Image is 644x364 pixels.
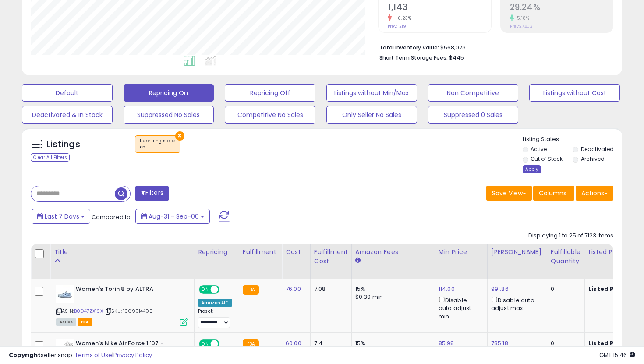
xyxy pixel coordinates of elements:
[355,247,431,257] div: Amazon Fees
[243,285,259,295] small: FBA
[76,285,182,296] b: Women's Torin 8 by ALTRA
[551,285,578,293] div: 0
[175,131,184,141] button: ×
[225,106,315,124] button: Competitive No Sales
[198,247,235,257] div: Repricing
[56,318,76,326] span: All listings currently available for purchase on Amazon
[531,155,563,163] label: Out of Stock
[439,285,455,293] a: 114.00
[124,106,214,124] button: Suppressed No Sales
[355,257,361,265] small: Amazon Fees.
[529,84,620,102] button: Listings without Cost
[439,295,481,321] div: Disable auto adjust min
[92,213,132,221] span: Compared to:
[198,308,232,328] div: Preset:
[104,307,152,315] span: | SKU: 1069914495
[449,53,464,62] span: $445
[514,15,530,21] small: 5.18%
[200,286,211,293] span: ON
[135,209,210,224] button: Aug-31 - Sep-06
[388,2,491,14] h2: 1,143
[355,285,428,293] div: 15%
[124,84,214,102] button: Repricing On
[379,44,439,51] b: Total Inventory Value:
[243,247,278,257] div: Fulfillment
[314,247,348,266] div: Fulfillment Cost
[523,165,541,173] div: Apply
[576,186,613,201] button: Actions
[491,295,540,312] div: Disable auto adjust max
[531,145,547,153] label: Active
[491,285,509,293] a: 991.86
[355,293,428,301] div: $0.30 min
[54,247,191,257] div: Title
[22,106,113,124] button: Deactivated & In Stock
[439,247,484,257] div: Min Price
[75,351,112,359] a: Terms of Use
[533,186,574,201] button: Columns
[326,106,417,124] button: Only Seller No Sales
[135,186,169,201] button: Filters
[56,285,188,325] div: ASIN:
[46,138,80,151] h5: Listings
[581,155,605,163] label: Archived
[428,84,519,102] button: Non Competitive
[286,285,301,293] a: 76.00
[74,307,103,315] a: B0D47ZX16X
[491,247,543,257] div: [PERSON_NAME]
[599,351,635,359] span: 2025-09-14 15:46 GMT
[140,138,176,151] span: Repricing state :
[510,24,532,29] small: Prev: 27.80%
[225,84,315,102] button: Repricing Off
[9,351,152,360] div: seller snap | |
[45,212,79,221] span: Last 7 Days
[286,247,307,257] div: Cost
[326,84,417,102] button: Listings without Min/Max
[314,285,345,293] div: 7.08
[140,144,176,150] div: on
[392,15,411,21] small: -6.23%
[510,2,613,14] h2: 29.24%
[113,351,152,359] a: Privacy Policy
[149,212,199,221] span: Aug-31 - Sep-06
[31,153,70,162] div: Clear All Filters
[78,318,92,326] span: FBA
[22,84,113,102] button: Default
[56,285,74,303] img: 31Q+6mlwMML._SL40_.jpg
[551,247,581,266] div: Fulfillable Quantity
[539,189,566,198] span: Columns
[32,209,90,224] button: Last 7 Days
[588,285,628,293] b: Listed Price:
[523,135,623,144] p: Listing States:
[528,232,613,240] div: Displaying 1 to 25 of 7123 items
[486,186,532,201] button: Save View
[379,54,448,61] b: Short Term Storage Fees:
[379,42,607,52] li: $568,073
[9,351,41,359] strong: Copyright
[198,299,232,307] div: Amazon AI *
[581,145,614,153] label: Deactivated
[428,106,519,124] button: Suppressed 0 Sales
[388,24,406,29] small: Prev: 1,219
[218,286,232,293] span: OFF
